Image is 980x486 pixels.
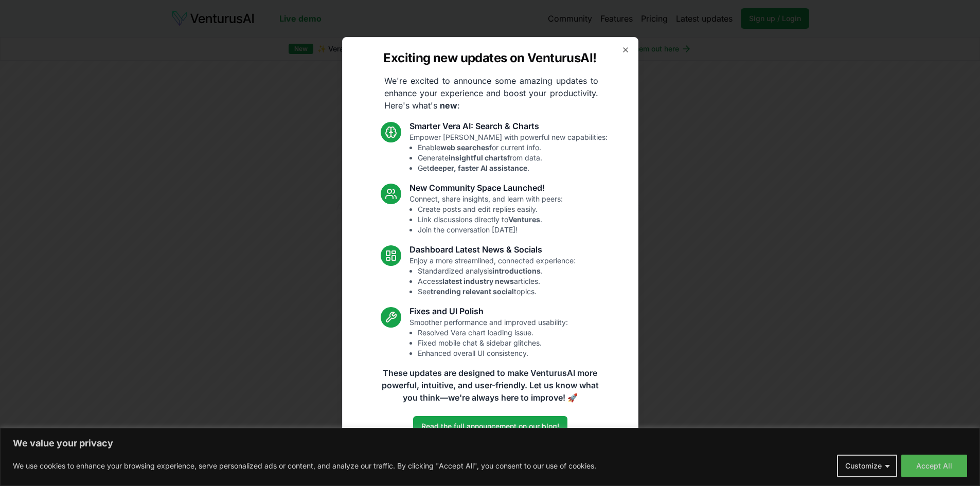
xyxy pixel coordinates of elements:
[418,266,576,276] li: Standardized analysis .
[376,75,607,112] p: We're excited to announce some amazing updates to enhance your experience and boost your producti...
[418,214,563,225] li: Link discussions directly to .
[413,416,567,437] a: Read the full announcement on our blog!
[440,143,489,152] strong: web searches
[409,182,563,194] h3: New Community Space Launched!
[375,367,605,404] p: These updates are designed to make VenturusAI more powerful, intuitive, and user-friendly. Let us...
[449,153,507,162] strong: insightful charts
[442,277,514,285] strong: latest industry news
[418,142,608,153] li: Enable for current info.
[418,338,568,348] li: Fixed mobile chat & sidebar glitches.
[409,256,576,297] p: Enjoy a more streamlined, connected experience:
[418,204,563,214] li: Create posts and edit replies easily.
[418,163,608,173] li: Get .
[418,276,576,286] li: Access articles.
[418,225,563,235] li: Join the conversation [DATE]!
[418,286,576,297] li: See topics.
[409,120,608,132] h3: Smarter Vera AI: Search & Charts
[492,266,541,275] strong: introductions
[418,348,568,358] li: Enhanced overall UI consistency.
[409,194,563,235] p: Connect, share insights, and learn with peers:
[409,132,608,173] p: Empower [PERSON_NAME] with powerful new capabilities:
[418,153,608,163] li: Generate from data.
[409,243,576,256] h3: Dashboard Latest News & Socials
[383,50,596,66] h2: Exciting new updates on VenturusAI!
[409,317,568,358] p: Smoother performance and improved usability:
[430,164,527,172] strong: deeper, faster AI assistance
[508,215,540,224] strong: Ventures
[418,328,568,338] li: Resolved Vera chart loading issue.
[409,305,568,317] h3: Fixes and UI Polish
[431,287,514,296] strong: trending relevant social
[440,100,457,111] strong: new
